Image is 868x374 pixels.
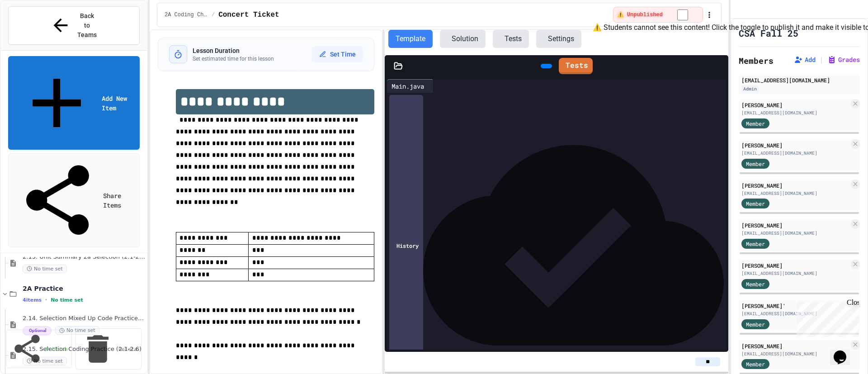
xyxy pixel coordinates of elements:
[741,221,849,229] div: [PERSON_NAME]
[8,6,140,45] button: Back to Teams
[830,338,859,365] iframe: chat widget
[819,54,824,65] span: |
[193,46,274,55] h3: Lesson Duration
[23,297,42,303] span: 4 items
[741,85,759,93] div: Admin
[613,7,703,23] div: ⚠️ Students cannot see this content! Click the toggle to publish it and make it visible to your c...
[212,11,215,19] span: /
[741,230,849,237] div: [EMAIL_ADDRESS][DOMAIN_NAME]
[746,160,765,168] span: Member
[387,81,429,91] div: Main.java
[746,360,765,368] span: Member
[559,58,593,74] a: Tests
[23,326,52,335] span: Optional
[746,280,765,288] span: Member
[827,55,860,64] button: Grades
[23,315,145,322] span: 2.14. Selection Mixed Up Code Practice (2.1-2.6)
[741,109,849,116] div: [EMAIL_ADDRESS][DOMAIN_NAME]
[45,296,47,303] span: •
[741,342,849,350] div: [PERSON_NAME]
[746,240,765,248] span: Member
[794,55,816,64] button: Add
[51,297,83,303] span: No time set
[493,30,529,48] button: Tests
[793,298,859,337] iframe: chat widget
[312,46,363,62] button: Set Time
[741,141,849,149] div: [PERSON_NAME]
[741,261,849,270] div: [PERSON_NAME]
[6,330,72,368] a: Publish
[746,119,765,128] span: Member
[741,270,849,277] div: [EMAIL_ADDRESS][DOMAIN_NAME]
[23,253,145,261] span: 2.13. Unit Summary 2a Selection (2.1-2.6)
[440,30,486,48] button: Solution
[165,11,208,19] span: 2A Coding Challenges
[739,54,774,67] h2: Members
[218,9,279,20] span: Concert Ticket
[193,55,274,62] p: Set estimated time for this lesson
[617,11,663,19] span: ⚠️ Unpublished
[75,328,141,369] a: Delete
[387,79,434,93] div: Main.java
[666,9,699,20] input: publish toggle
[8,56,140,150] a: Add New Item
[76,11,98,40] span: Back to Teams
[741,150,849,156] div: [EMAIL_ADDRESS][DOMAIN_NAME]
[746,199,765,208] span: Member
[8,153,140,247] a: Share Items
[741,310,849,317] div: [EMAIL_ADDRESS][DOMAIN_NAME]
[536,30,581,48] button: Settings
[23,284,145,292] span: 2A Practice
[746,320,765,328] span: Member
[741,76,857,84] div: [EMAIL_ADDRESS][DOMAIN_NAME]
[388,30,433,48] button: Template
[741,101,849,109] div: [PERSON_NAME]
[741,190,849,197] div: [EMAIL_ADDRESS][DOMAIN_NAME]
[55,326,99,335] span: No time set
[739,27,798,39] h1: CSA Fall 25
[23,264,67,273] span: No time set
[4,4,62,57] div: Chat with us now!Close
[741,302,849,310] div: [PERSON_NAME]'
[741,350,849,357] div: [EMAIL_ADDRESS][DOMAIN_NAME]
[741,181,849,189] div: [PERSON_NAME]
